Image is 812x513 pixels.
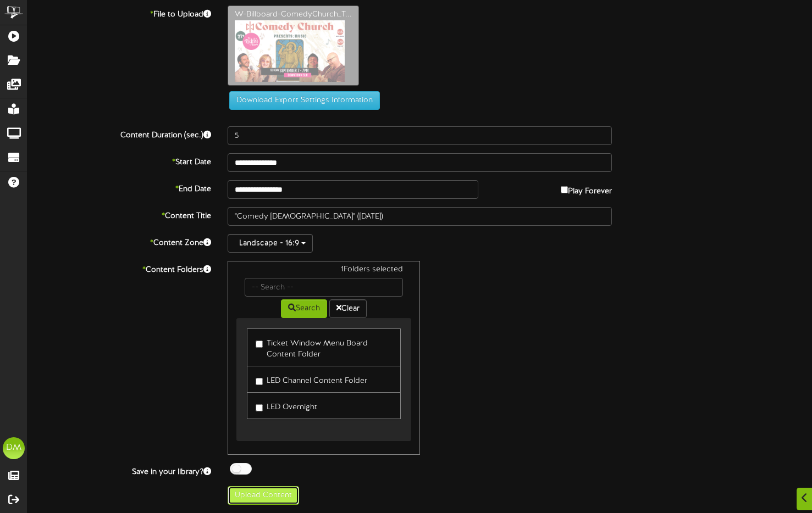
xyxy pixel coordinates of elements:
label: Content Folders [19,261,219,276]
button: Search [281,299,327,318]
input: Play Forever [561,186,568,193]
label: End Date [19,180,219,195]
button: Landscape - 16:9 [228,234,313,253]
label: File to Upload [19,5,219,20]
label: Save in your library? [19,463,219,478]
input: LED Overnight [256,404,263,411]
label: Content Duration (sec.) [19,126,219,141]
label: Content Title [19,207,219,222]
button: Download Export Settings Information [229,91,380,110]
div: 1 Folders selected [236,264,411,278]
input: LED Channel Content Folder [256,378,263,385]
label: Play Forever [561,180,612,197]
input: -- Search -- [245,278,402,297]
div: DM [3,437,25,459]
input: Ticket Window Menu Board Content Folder [256,341,263,348]
label: Content Zone [19,234,219,249]
button: Upload Content [228,486,299,505]
input: Title of this Content [228,207,612,226]
label: Start Date [19,153,219,168]
a: Download Export Settings Information [224,97,380,105]
label: Ticket Window Menu Board Content Folder [256,334,391,360]
label: LED Overnight [256,398,317,413]
label: LED Channel Content Folder [256,372,367,387]
button: Clear [329,299,367,318]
